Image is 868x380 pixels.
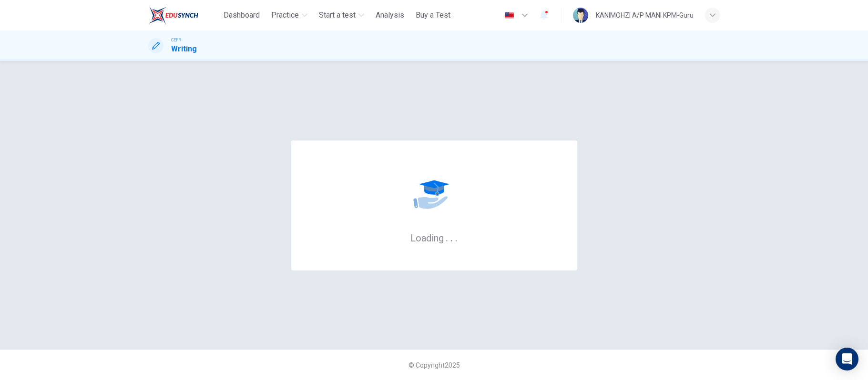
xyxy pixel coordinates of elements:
[573,8,588,23] img: Profile picture
[267,7,311,24] button: Practice
[408,361,460,369] span: © Copyright 2025
[220,7,264,24] button: Dashboard
[416,10,450,21] span: Buy a Test
[148,6,220,25] a: ELTC logo
[410,231,458,244] h6: Loading
[315,7,368,24] button: Start a test
[412,7,454,24] button: Buy a Test
[148,6,198,25] img: ELTC logo
[376,10,404,21] span: Analysis
[319,10,356,21] span: Start a test
[596,10,694,21] div: KANIMOHZI A/P MANI KPM-Guru
[224,10,260,21] span: Dashboard
[171,37,181,43] span: CEFR
[455,229,458,245] h6: .
[372,7,408,24] button: Analysis
[171,43,197,55] h1: Writing
[836,348,858,370] div: Open Intercom Messenger
[450,229,453,245] h6: .
[503,12,515,19] img: en
[445,229,449,245] h6: .
[271,10,299,21] span: Practice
